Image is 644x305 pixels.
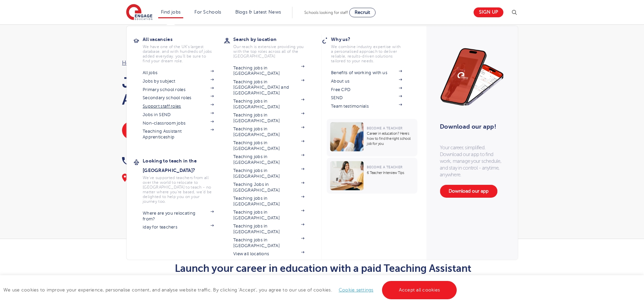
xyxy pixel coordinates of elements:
[474,7,503,17] a: Sign up
[233,112,304,124] a: Teaching jobs in [GEOGRAPHIC_DATA]
[143,156,224,175] h3: Looking to teach in the [GEOGRAPHIC_DATA]?
[233,154,304,165] a: Teaching jobs in [GEOGRAPHIC_DATA]
[233,223,304,235] a: Teaching jobs in [GEOGRAPHIC_DATA]
[143,211,214,222] a: Where are you relocating from?
[440,185,497,198] a: Download our app
[233,79,304,96] a: Teaching jobs in [GEOGRAPHIC_DATA] and [GEOGRAPHIC_DATA]
[367,126,402,130] span: Become a Teacher
[367,131,414,146] p: Career in education? Here’s how to find the right school job for you
[367,165,402,169] span: Become a Teacher
[143,175,214,204] p: We've supported teachers from all over the world to relocate to [GEOGRAPHIC_DATA] to teach - no m...
[233,65,304,77] a: Teaching jobs in [GEOGRAPHIC_DATA]
[143,79,214,84] a: Jobs by subject
[235,9,281,15] a: Blogs & Latest News
[143,129,214,140] a: Teaching Assistant Apprenticeship
[122,74,315,108] h1: Join our Teaching Assistant Apprenticeship
[367,170,414,175] p: 6 Teacher Interview Tips
[233,182,304,193] a: Teaching Jobs in [GEOGRAPHIC_DATA]
[233,237,304,248] a: Teaching jobs in [GEOGRAPHIC_DATA]
[143,87,214,92] a: Primary school roles
[233,35,314,44] h3: Search by location
[122,156,201,166] a: 0333 800 7800
[233,44,304,59] p: Our reach is extensive providing you with the top roles across all of the [GEOGRAPHIC_DATA]
[126,4,152,21] img: Engage Education
[440,119,501,134] h3: Download our app!
[143,70,214,75] a: All jobs
[143,44,214,63] p: We have one of the UK's largest database. and with hundreds of jobs added everyday. you'll be sur...
[143,156,224,204] a: Looking to teach in the [GEOGRAPHIC_DATA]?We've supported teachers from all over the world to rel...
[122,174,315,212] div: Are you interested in working in education and gaining a recognised qualification at the same tim...
[233,196,304,207] a: Teaching jobs in [GEOGRAPHIC_DATA]
[339,287,374,292] a: Cookie settings
[331,104,402,109] a: Team testimonials
[233,126,304,137] a: Teaching jobs in [GEOGRAPHIC_DATA]
[143,95,214,101] a: Secondary school roles
[440,144,504,178] p: Your career, simplified. Download our app to find work, manage your schedule, and stay in control...
[175,263,471,286] span: Launch your career in education with a paid Teaching Assistant Apprenticeship
[355,10,370,15] span: Recruit
[233,251,304,257] a: View all locations
[122,59,315,67] nav: breadcrumb
[331,35,412,63] a: Why us?We combine industry expertise with a personalised approach to deliver reliable, results-dr...
[143,104,214,109] a: Support staff roles
[122,60,138,66] a: Home
[143,35,224,44] h3: All vacancies
[161,9,181,15] a: Find jobs
[331,70,402,75] a: Benefits of working with us
[143,35,224,63] a: All vacanciesWe have one of the UK's largest database. and with hundreds of jobs added everyday. ...
[331,79,402,84] a: About us
[143,112,214,117] a: Jobs in SEND
[143,224,214,230] a: iday for teachers
[194,9,221,15] a: For Schools
[233,168,304,179] a: Teaching jobs in [GEOGRAPHIC_DATA]
[349,8,376,17] a: Recruit
[233,35,314,59] a: Search by locationOur reach is extensive providing you with the top roles across all of the [GEOG...
[3,287,458,292] span: We use cookies to improve your experience, personalise content, and analyse website traffic. By c...
[331,35,412,44] h3: Why us?
[327,119,419,156] a: Become a TeacherCareer in education? Here’s how to find the right school job for you
[304,10,348,15] span: Schools looking for staff
[327,158,419,194] a: Become a Teacher6 Teacher Interview Tips
[331,87,402,92] a: Free CPD
[331,95,402,101] a: SEND
[233,99,304,110] a: Teaching jobs in [GEOGRAPHIC_DATA]
[331,44,402,63] p: We combine industry expertise with a personalised approach to deliver reliable, results-driven so...
[143,121,214,126] a: Non-classroom jobs
[122,122,197,139] a: Register your interest here
[233,210,304,221] a: Teaching jobs in [GEOGRAPHIC_DATA]
[233,140,304,151] a: Teaching jobs in [GEOGRAPHIC_DATA]
[382,281,457,299] a: Accept all cookies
